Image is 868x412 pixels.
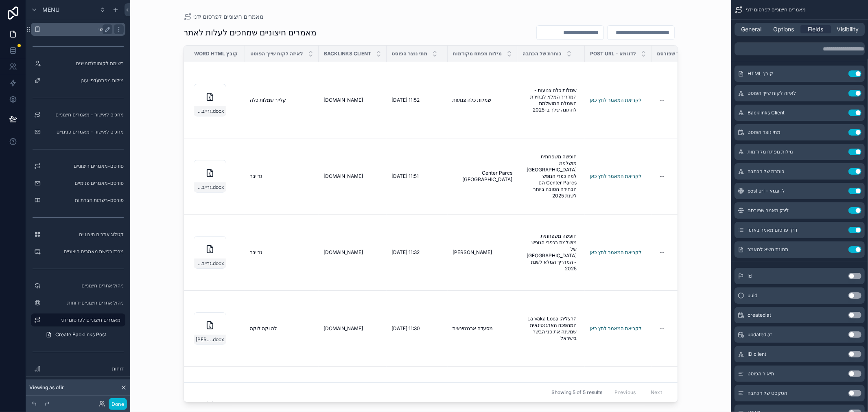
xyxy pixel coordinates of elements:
a: רשימת לקוחות\דומיינים [31,57,125,70]
span: הטקסט של הכתבה [748,390,787,397]
a: מחכים לאישור - מאמרים חיצוניים [31,108,125,121]
span: updated at [748,331,772,338]
a: לקריאת המאמר לחץ כאן [590,249,641,255]
a: [DATE] 11:52 [391,97,443,103]
a: [DOMAIN_NAME] [324,325,382,332]
span: גרייבר-yobi.co.il-2025-09-04 [196,108,212,114]
a: חופשה משפחתית מושלמת [GEOGRAPHIC_DATA]: למה כפרי הנופש Center Parcs הם הבחירה הטובה ביותר לשנת 2025 [522,150,580,202]
span: Visibility [837,25,859,33]
a: לקריאת המאמר לחץ כאן [590,249,647,256]
label: דוחות [44,366,124,372]
a: [PERSON_NAME] [453,249,513,256]
div: -- [660,97,665,103]
a: שמלות כלה צנועות - המדריך המלא לבחירת השמלה המושלמת לחתונה שלך ב-2025 [522,84,580,116]
span: תמונת נושא למאמר [748,246,789,253]
span: .docx [212,108,224,114]
span: כותרת של הכתבה [748,168,784,175]
a: ניהול אתרים חיצוניים [31,279,125,292]
a: -- [656,246,712,259]
span: גרייבר-cafeitamar.co.il-2025-09-04 [196,184,212,191]
span: קובץ HTML [748,70,773,77]
span: Menu [42,6,59,14]
span: .docx [212,336,224,343]
span: חופשה משפחתית מושלמת [GEOGRAPHIC_DATA]: למה כפרי הנופש Center Parcs הם הבחירה הטובה ביותר לשנת 2025 [525,153,577,199]
h1: מאמרים חיצוניים שמחכים לעלות לאתר [184,27,317,38]
label: פורסם-מאמרים פנימיים [44,180,124,186]
span: created at [748,312,771,318]
span: לינק מאמר שפורסם [657,50,701,57]
a: לקריאת המאמר לחץ כאן [590,325,641,331]
a: Create Backlinks Post [41,328,125,341]
span: גרייבר [250,249,262,256]
a: לה וקה לוקה [250,325,314,332]
span: מילות מפתח מקודמות [748,149,793,155]
a: גרייבר-yobi.co.il-2025-09-04.docx [194,236,240,269]
span: Create Backlinks Post [55,331,106,338]
span: [DOMAIN_NAME] [324,325,363,332]
span: קובץ Word HTML [194,50,238,57]
label: מחכים לאישור - מאמרים חיצוניים [44,112,124,118]
span: [DATE] 11:32 [391,249,420,256]
a: La Vaka Loca הרצליה: המהפכה הארגנטינאית שמשנה את פני הבשר בישראל [522,312,580,345]
a: [DATE] 11:30 [391,325,443,332]
span: [DATE] 11:30 [391,325,420,332]
span: La Vaka Loca הרצליה: המהפכה הארגנטינאית שמשנה את פני הבשר בישראל [525,316,577,342]
span: General [741,25,762,33]
a: -- [656,170,712,183]
span: [PERSON_NAME].org.il-2025-09-04 [196,336,212,343]
a: [DOMAIN_NAME] [324,97,382,103]
label: מאמרים חיצוניים לפרסום ידני [44,317,120,323]
span: חופשה משפחתית מושלמת בכפרי הנופש של [GEOGRAPHIC_DATA] - המדריך המלא לשנת 2025 [525,233,577,272]
a: גרייבר [250,173,314,180]
label: ראשי [44,26,109,33]
span: לה וקה לוקה [250,325,277,332]
a: גרייבר [250,249,314,256]
a: לקריאת המאמר לחץ כאן [590,173,641,179]
span: Post url - לדוגמא [590,50,636,57]
a: מאמרים חיצוניים לפרסום ידני [31,313,125,327]
a: [DATE] 11:32 [391,249,443,256]
span: ID client [748,351,766,357]
span: כותרת של הכתבה [523,50,562,57]
span: קלייר שמלות כלה [250,97,286,103]
span: שמלות כלה צנועות - המדריך המלא לבחירת השמלה המושלמת לחתונה שלך ב-2025 [525,87,577,113]
span: post url - לדוגמא [748,188,785,194]
span: שמלות כלה צנועות [453,97,492,103]
label: ניהול אתרים חיצוניים-דוחות [44,300,124,306]
a: קלייר שמלות כלה [250,97,314,103]
a: Center Parcs [GEOGRAPHIC_DATA] [453,170,513,183]
label: פורסם-רשתות חברתיות [44,197,124,204]
label: קטלוג אתרים חיצוניים [44,231,124,238]
a: מילות מפתח\דפי עוגן [31,74,125,87]
span: Backlinks Client [748,110,785,116]
span: id [748,273,752,279]
span: גרייבר [250,173,262,180]
span: מתי נוצר הפוסט [392,50,428,57]
span: Viewing as ofir [29,384,64,391]
span: [DOMAIN_NAME] [324,173,363,180]
a: לקריאת המאמר לחץ כאן [590,97,647,103]
label: פורסם-מאמרים חיצוניים [44,163,124,169]
div: -- [660,249,665,256]
span: uuid [748,292,757,299]
a: חופשה משפחתית מושלמת בכפרי הנופש של [GEOGRAPHIC_DATA] - המדריך המלא לשנת 2025 [522,230,580,275]
span: לאיזה לקוח שייך הפוסט [250,50,303,57]
a: פורסם-מאמרים פנימיים [31,177,125,190]
span: .docx [212,184,224,191]
span: [DATE] 11:52 [391,97,420,103]
label: מרכז רכישת מאמרים חיצוניים [44,248,124,255]
span: .docx [212,260,224,267]
span: Backlinks Client [324,50,371,57]
span: גרייבר-yobi.co.il-2025-09-04 [196,260,212,267]
a: קטלוג אתרים חיצוניים [31,228,125,241]
label: רשימת לקוחות\דומיינים [44,60,124,67]
span: מילות מפתח מקודמות [453,50,502,57]
button: Done [109,398,127,410]
label: ניהול אתרים חיצוניים [44,283,124,289]
span: דרך פרסום מאמר באתר [748,227,798,233]
span: Showing 5 of 5 results [551,389,602,396]
a: מאמרים חיצוניים לפרסום ידני [184,13,264,21]
span: מסעדה ארגנטינאית [453,325,493,332]
div: -- [660,173,665,180]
